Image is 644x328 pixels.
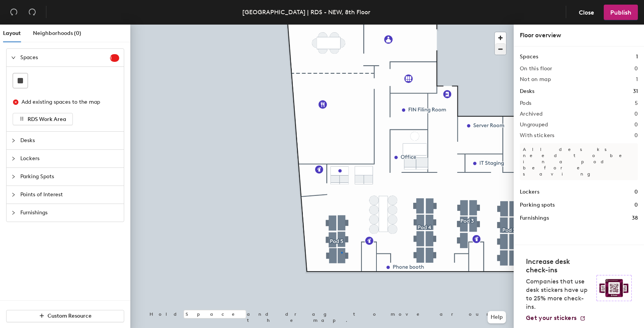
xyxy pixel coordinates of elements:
sup: 1 [110,54,119,62]
h2: 5 [635,100,638,106]
button: Redo (⌘ + ⇧ + Z) [25,5,40,20]
h1: Lockers [520,188,539,196]
h2: Ungrouped [520,122,548,128]
span: expanded [11,55,16,60]
span: Spaces [20,49,110,66]
a: Get your stickers [526,314,586,322]
h1: Parking spots [520,201,555,209]
span: Lockers [20,150,119,167]
span: Furnishings [20,204,119,222]
button: Help [488,311,506,323]
span: 1 [110,55,119,61]
h1: 0 [634,188,638,196]
h2: With stickers [520,133,555,139]
span: collapsed [11,192,16,197]
button: Close [572,5,601,20]
button: Custom Resource [6,310,124,322]
div: [GEOGRAPHIC_DATA] | RDS - NEW, 8th Floor [242,7,370,17]
span: Parking Spots [20,168,119,186]
h2: 0 [634,122,638,128]
h1: Spaces [520,53,538,61]
h2: 0 [634,133,638,139]
h4: Increase desk check-ins [526,257,592,274]
h1: 1 [636,53,638,61]
span: collapsed [11,138,16,143]
h2: Archived [520,111,542,117]
button: Publish [604,5,638,20]
div: Add existing spaces to the map [21,98,113,106]
span: Points of Interest [20,186,119,204]
h2: Pods [520,100,531,106]
span: Publish [610,9,631,16]
span: collapsed [11,210,16,215]
h2: On this floor [520,66,552,72]
h1: 0 [634,201,638,209]
span: Custom Resource [48,313,92,319]
span: Get your stickers [526,314,577,321]
button: RDS Work Area [13,113,73,125]
span: collapsed [11,156,16,161]
span: collapsed [11,174,16,179]
p: All desks need to be in a pod before saving [520,143,638,180]
span: RDS Work Area [28,116,66,123]
h1: 31 [633,87,638,96]
p: Companies that use desk stickers have up to 25% more check-ins. [526,277,592,311]
div: Floor overview [520,31,638,40]
img: Sticker logo [596,275,632,301]
h1: Desks [520,87,534,96]
span: close-circle [13,99,18,105]
h1: Furnishings [520,214,549,222]
h2: 0 [634,111,638,117]
button: Undo (⌘ + Z) [6,5,21,20]
span: Desks [20,132,119,149]
span: Neighborhoods (0) [33,30,81,36]
h1: 38 [632,214,638,222]
h2: 0 [634,66,638,72]
h2: 1 [636,76,638,83]
span: Layout [3,30,21,36]
span: Close [579,9,594,16]
h2: Not on map [520,76,551,83]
